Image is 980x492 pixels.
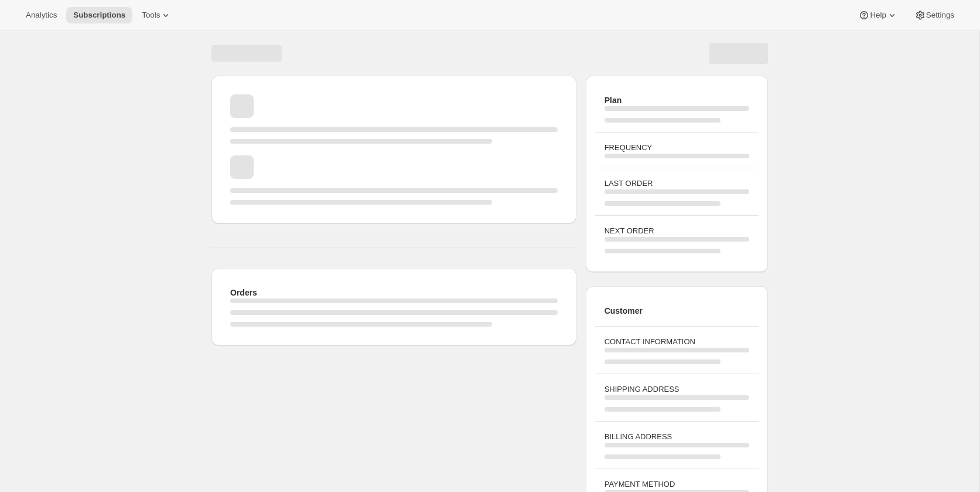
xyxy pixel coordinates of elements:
span: Help [870,11,886,20]
button: Settings [907,7,961,23]
h3: NEXT ORDER [605,225,749,237]
span: Subscriptions [73,11,125,20]
span: Tools [142,11,160,20]
button: Analytics [19,7,64,23]
button: Help [851,7,904,23]
h3: FREQUENCY [605,142,749,154]
h3: BILLING ADDRESS [605,431,749,443]
h3: PAYMENT METHOD [605,479,749,490]
h2: Customer [605,305,749,317]
button: Subscriptions [66,7,132,23]
h2: Plan [605,94,749,106]
button: Tools [135,7,179,23]
h3: CONTACT INFORMATION [605,336,749,348]
span: Settings [926,11,954,20]
h2: Orders [230,287,558,298]
h3: SHIPPING ADDRESS [605,384,749,395]
h3: LAST ORDER [605,178,749,189]
span: Analytics [26,11,57,20]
